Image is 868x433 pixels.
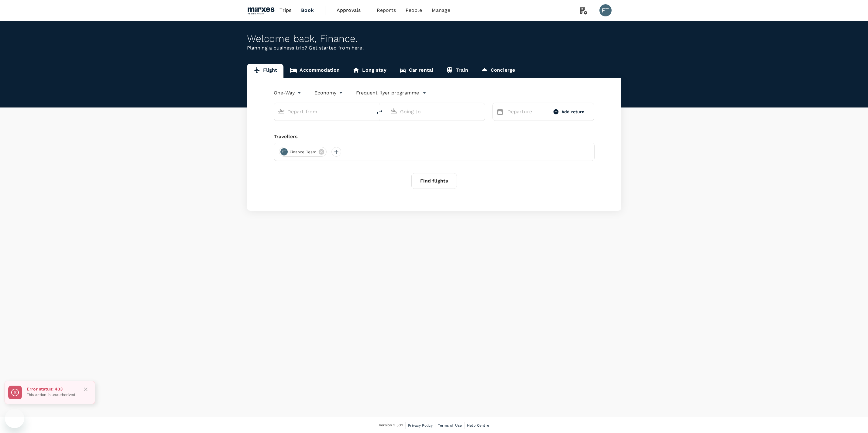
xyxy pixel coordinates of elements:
div: Travellers [274,133,595,140]
span: Book [301,7,314,14]
span: Reports [377,7,396,14]
p: Error status: 403 [27,386,76,392]
button: Close [81,385,90,394]
p: Departure [507,108,543,115]
div: FTFinance Team [279,147,327,157]
span: Finance Team [286,149,320,155]
a: Train [440,64,475,78]
a: Flight [247,64,284,78]
a: Terms of Use [438,422,462,429]
a: Long stay [346,64,393,78]
img: Mirxes Holding Pte Ltd [247,4,275,17]
span: Trips [280,7,291,14]
iframe: Button to launch messaging window [5,409,24,428]
input: Going to [400,107,472,116]
p: This action is unauthorized. [27,392,76,398]
span: Add return [561,109,585,115]
p: Frequent flyer programme [356,89,419,97]
a: Accommodation [283,64,346,78]
a: Help Centre [467,422,489,429]
div: FT [280,148,288,155]
span: Manage [432,7,450,14]
button: Open [481,111,482,112]
button: Find flights [411,173,457,189]
span: Approvals [337,7,367,14]
span: Help Centre [467,423,489,428]
div: Welcome back , Finance . [247,33,621,44]
a: Car rental [393,64,440,78]
a: Concierge [475,64,521,78]
input: Depart from [287,107,359,116]
div: Economy [314,88,344,98]
button: Frequent flyer programme [356,89,426,97]
a: Privacy Policy [408,422,433,429]
span: Terms of Use [438,423,462,428]
div: One-Way [274,88,302,98]
span: People [406,7,422,14]
span: Version 3.50.1 [379,422,403,428]
button: Open [368,111,369,112]
div: FT [599,4,612,16]
span: Privacy Policy [408,423,433,428]
button: delete [372,105,387,119]
p: Planning a business trip? Get started from here. [247,44,621,52]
